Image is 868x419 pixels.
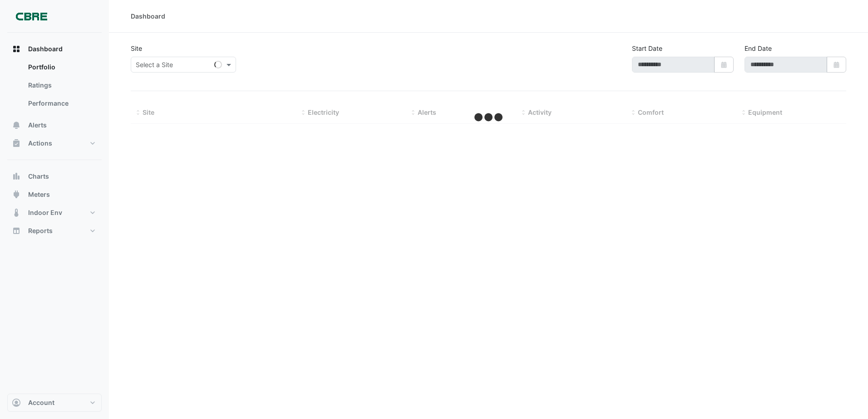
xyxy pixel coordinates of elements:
[7,116,102,134] button: Alerts
[11,7,52,25] img: Company Logo
[7,167,102,185] button: Charts
[418,108,436,116] span: Alerts
[21,94,102,112] a: Performance
[28,139,52,148] span: Actions
[143,108,154,116] span: Site
[28,398,54,407] span: Account
[7,185,102,204] button: Meters
[638,108,664,116] span: Comfort
[745,44,772,53] label: End Date
[131,44,142,53] label: Site
[7,40,102,58] button: Dashboard
[7,134,102,152] button: Actions
[7,58,102,116] div: Dashboard
[632,44,662,53] label: Start Date
[12,226,21,235] app-icon: Reports
[7,394,102,412] button: Account
[12,190,21,199] app-icon: Meters
[131,11,165,21] div: Dashboard
[7,222,102,240] button: Reports
[21,76,102,94] a: Ratings
[12,208,21,217] app-icon: Indoor Env
[12,121,21,130] app-icon: Alerts
[21,58,102,76] a: Portfolio
[28,226,53,235] span: Reports
[12,44,21,54] app-icon: Dashboard
[528,108,552,116] span: Activity
[28,208,62,217] span: Indoor Env
[28,190,50,199] span: Meters
[28,172,49,181] span: Charts
[7,204,102,222] button: Indoor Env
[28,121,47,130] span: Alerts
[12,139,21,148] app-icon: Actions
[308,108,339,116] span: Electricity
[12,172,21,181] app-icon: Charts
[748,108,782,116] span: Equipment
[28,44,63,54] span: Dashboard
